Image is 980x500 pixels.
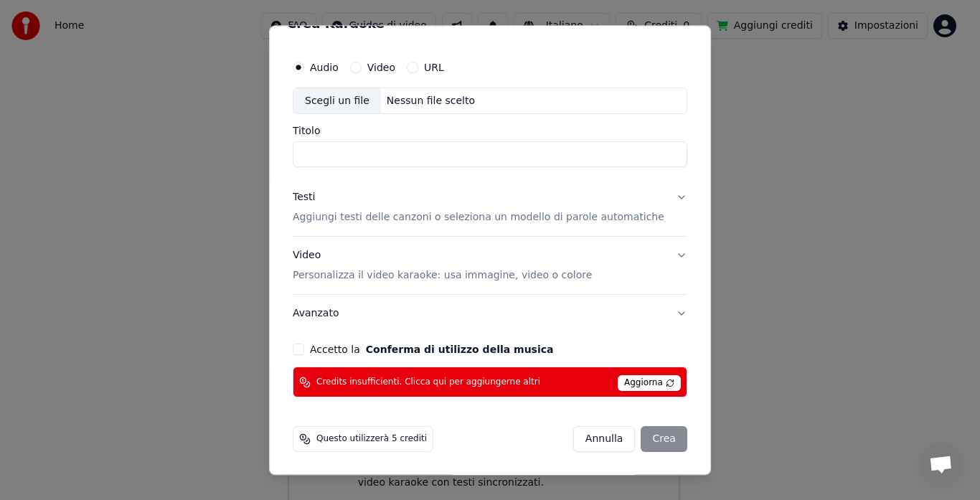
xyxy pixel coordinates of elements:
p: Aggiungi testi delle canzoni o seleziona un modello di parole automatiche [293,211,664,225]
div: Scegli un file [293,88,381,114]
p: Personalizza il video karaoke: usa immagine, video o colore [293,269,592,283]
button: TestiAggiungi testi delle canzoni o seleziona un modello di parole automatiche [293,179,687,237]
div: Testi [293,191,315,205]
label: Titolo [293,126,687,136]
h2: Crea Karaoke [287,17,693,30]
label: URL [424,62,444,72]
div: Nessun file scelto [381,94,481,108]
label: Audio [310,62,339,72]
button: Annulla [573,427,636,453]
span: Credits insufficienti. Clicca qui per aggiungerne altri [316,377,540,388]
button: Accetto la [366,345,554,355]
span: Questo utilizzerà 5 crediti [316,434,427,445]
label: Accetto la [310,345,553,355]
label: Video [367,62,395,72]
button: Avanzato [293,296,687,333]
div: Video [293,249,592,283]
span: Aggiorna [618,376,681,392]
button: VideoPersonalizza il video karaoke: usa immagine, video o colore [293,237,687,295]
